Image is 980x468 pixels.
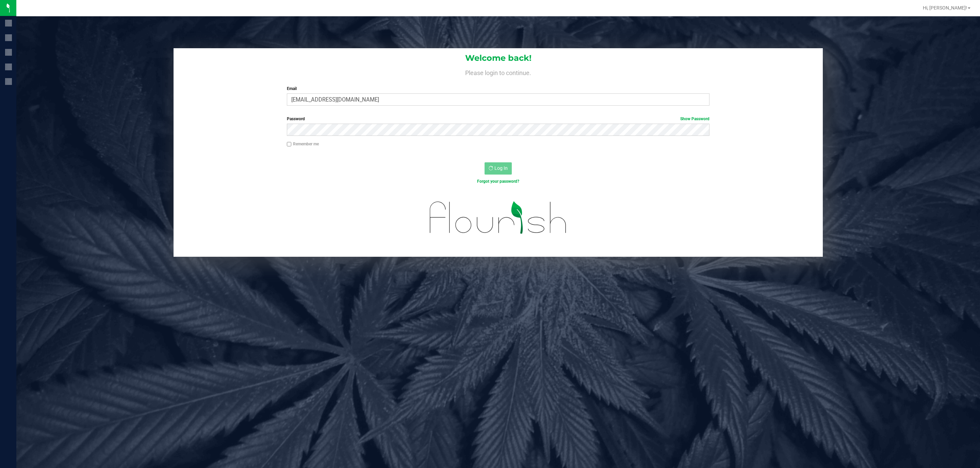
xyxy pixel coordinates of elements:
img: flourish_logo.svg [417,192,579,244]
a: Show Password [680,116,709,121]
span: Log In [494,165,508,171]
span: Password [287,116,305,121]
span: Hi, [PERSON_NAME]! [923,5,967,11]
h4: Please login to continue. [174,68,823,76]
input: Remember me [287,142,292,147]
h1: Welcome back! [174,54,823,62]
label: Remember me [287,141,319,147]
label: Email [287,86,709,92]
button: Log In [485,162,512,175]
a: Forgot your password? [477,179,519,184]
